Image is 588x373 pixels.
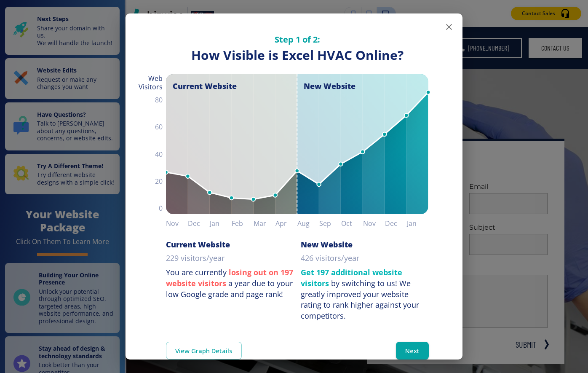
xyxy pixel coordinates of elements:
h6: Current Website [166,239,230,250]
h6: Apr [275,217,297,229]
a: View Graph Details [166,342,242,360]
h6: Aug [297,217,319,229]
p: by switching to us! [301,267,429,322]
h6: Sep [319,217,341,229]
h6: Dec [188,217,210,229]
div: We greatly improved your website rating to rank higher against your competitors. [301,278,419,321]
strong: losing out on 197 website visitors [166,267,293,288]
p: 426 visitors/year [301,253,359,264]
strong: Get 197 additional website visitors [301,267,402,288]
p: 229 visitors/year [166,253,225,264]
h6: Mar [254,217,275,229]
h6: Nov [166,217,188,229]
p: You are currently a year due to your low Google grade and page rank! [166,267,294,300]
h6: Oct [341,217,363,229]
h6: New Website [301,239,353,250]
h6: Dec [385,217,407,229]
h6: Feb [232,217,254,229]
h6: Jan [407,217,429,229]
h6: Nov [363,217,385,229]
button: Next [396,342,429,360]
h6: Jan [210,217,232,229]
